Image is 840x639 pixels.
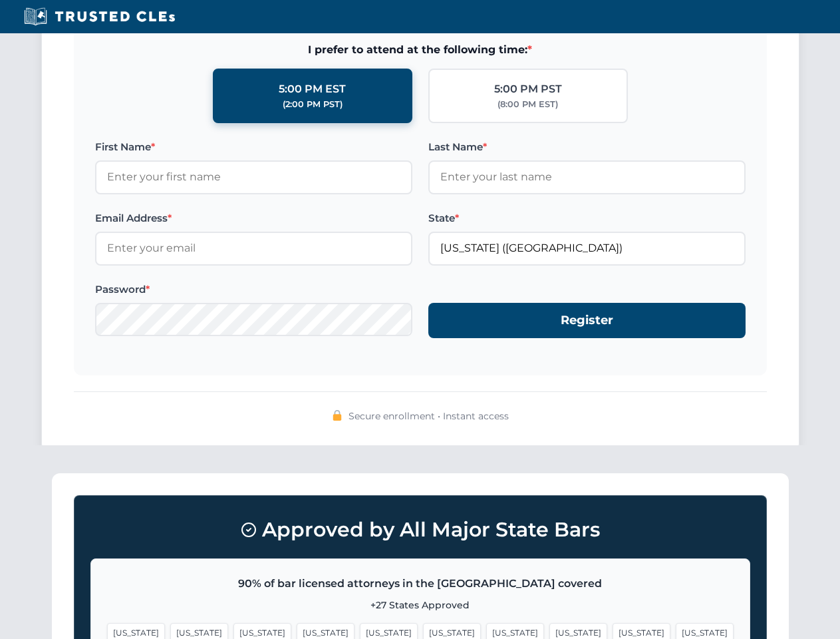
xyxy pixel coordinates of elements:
[279,81,346,98] div: 5:00 PM EST
[95,210,412,226] label: Email Address
[95,232,412,265] input: Enter your email
[494,81,562,98] div: 5:00 PM PST
[90,512,750,548] h3: Approved by All Major State Bars
[332,410,343,421] img: 🔒
[283,98,343,111] div: (2:00 PM PST)
[107,598,734,612] p: +27 States Approved
[95,139,412,155] label: First Name
[95,160,412,194] input: Enter your first name
[20,7,179,27] img: Trusted CLEs
[428,232,746,265] input: Florida (FL)
[428,210,746,226] label: State
[428,139,746,155] label: Last Name
[349,409,509,423] span: Secure enrollment • Instant access
[95,41,746,59] span: I prefer to attend at the following time:
[95,282,412,298] label: Password
[428,160,746,194] input: Enter your last name
[497,98,558,111] div: (8:00 PM EST)
[107,575,734,592] p: 90% of bar licensed attorneys in the [GEOGRAPHIC_DATA] covered
[428,303,746,338] button: Register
